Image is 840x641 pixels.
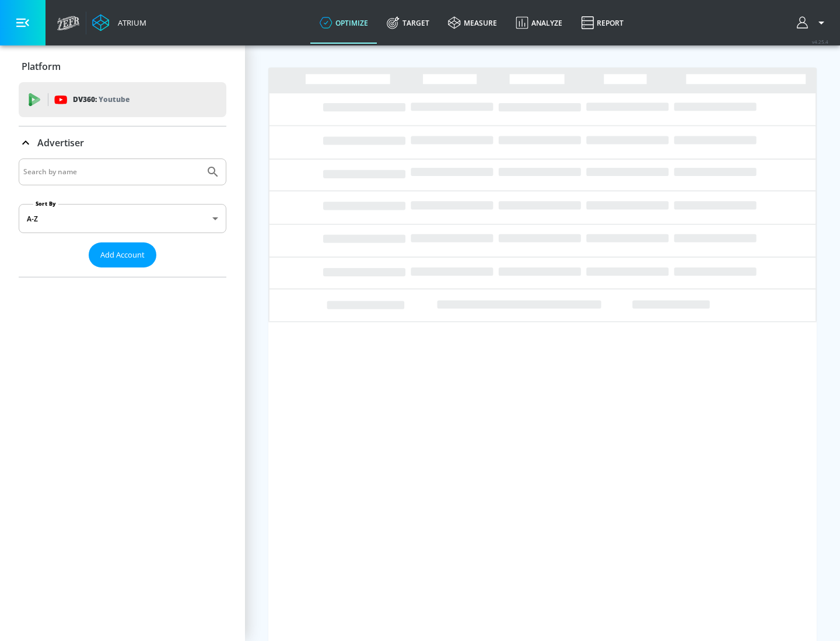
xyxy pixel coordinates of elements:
nav: list of Advertiser [19,267,226,277]
a: Atrium [92,14,146,31]
a: measure [439,2,506,44]
div: A-Z [19,204,226,233]
label: Sort By [33,200,58,207]
a: Report [572,2,633,44]
p: Youtube [99,93,129,105]
a: Analyze [506,2,572,44]
button: Add Account [89,242,156,267]
div: Platform [19,50,226,83]
span: v 4.25.4 [812,38,828,45]
span: Add Account [100,248,145,262]
input: Search by name [23,164,200,179]
p: DV360: [73,93,129,106]
p: Platform [22,60,61,73]
div: Atrium [113,17,146,28]
a: optimize [310,2,377,44]
a: Target [377,2,439,44]
p: Advertiser [37,136,84,149]
div: Advertiser [19,126,226,159]
div: DV360: Youtube [19,82,226,117]
div: Advertiser [19,159,226,277]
